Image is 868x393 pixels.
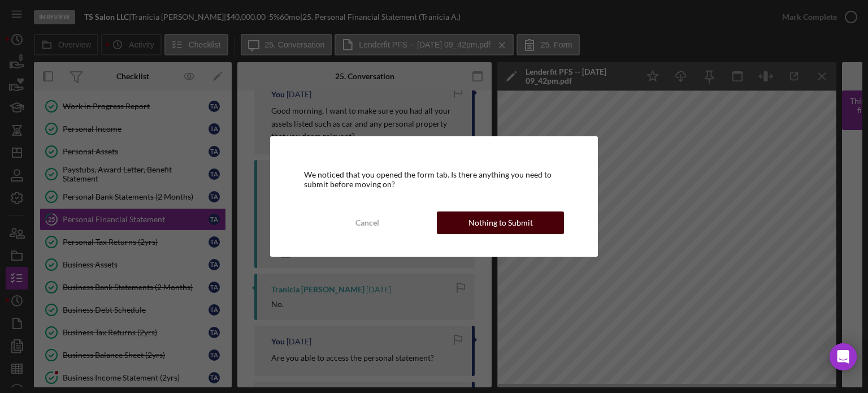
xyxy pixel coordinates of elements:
div: Cancel [355,211,379,234]
div: Open Intercom Messenger [830,343,857,370]
button: Nothing to Submit [437,211,564,234]
div: Nothing to Submit [468,211,533,234]
div: We noticed that you opened the form tab. Is there anything you need to submit before moving on? [304,170,565,188]
button: Cancel [304,211,431,234]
